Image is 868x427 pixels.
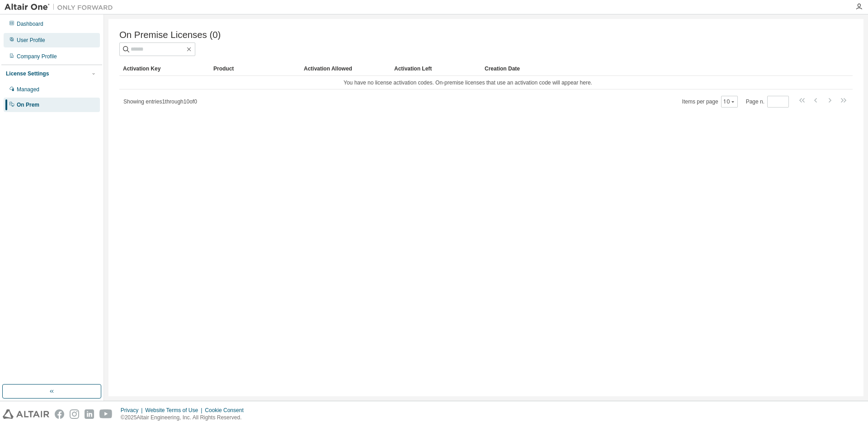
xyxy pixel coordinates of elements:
span: On Premise Licenses (0) [119,30,221,40]
div: Activation Left [394,61,477,76]
div: Activation Allowed [304,61,387,76]
span: Showing entries 1 through 10 of 0 [123,99,197,105]
span: Page n. [746,96,789,108]
div: Privacy [121,407,145,414]
div: Creation Date [485,61,813,76]
td: You have no license activation codes. On-premise licenses that use an activation code will appear... [119,76,816,89]
div: License Settings [6,70,49,77]
img: linkedin.svg [85,409,94,419]
img: Altair One [5,3,118,12]
img: altair_logo.svg [3,409,49,419]
img: facebook.svg [55,409,64,419]
div: Product [213,61,297,76]
div: User Profile [17,37,45,44]
img: youtube.svg [99,409,113,419]
div: Activation Key [123,61,206,76]
span: Items per page [682,96,738,108]
button: 10 [723,98,736,105]
div: Website Terms of Use [145,407,205,414]
div: Cookie Consent [205,407,249,414]
div: Managed [17,86,39,93]
img: instagram.svg [70,409,79,419]
div: Company Profile [17,53,57,60]
div: On Prem [17,101,39,108]
div: Dashboard [17,20,43,28]
p: © 2025 Altair Engineering, Inc. All Rights Reserved. [121,414,249,422]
